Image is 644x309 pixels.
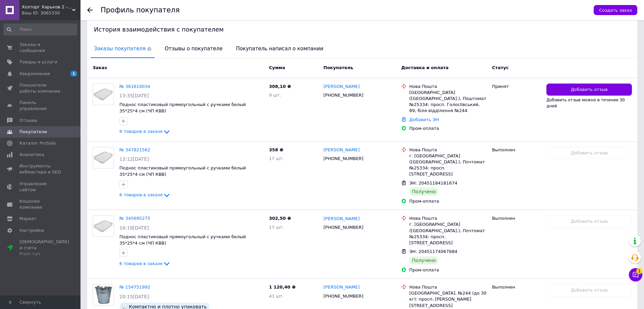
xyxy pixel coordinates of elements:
span: 6 товаров в заказе [119,129,163,134]
img: Фото товару [93,219,114,233]
div: Получено [409,256,438,264]
div: [PHONE_NUMBER] [322,91,365,100]
div: Пром-оплата [409,125,487,132]
span: 13:35[DATE] [119,93,149,98]
span: 358 ₴ [269,147,283,152]
span: Создать заказ [599,8,632,13]
span: Поднос пластиковый прямоугольный с ручками белый 35*25*4 см (ЧП КВВ) [119,165,246,177]
a: 6 товаров в заказе [119,192,171,197]
a: № 154751992 [119,285,150,290]
span: Показатели работы компании [19,82,62,94]
div: г. [GEOGRAPHIC_DATA] ([GEOGRAPHIC_DATA].), Почтомат №25334: просп. [STREET_ADDRESS] [409,153,487,177]
a: [PERSON_NAME] [323,147,360,153]
span: 6 товаров в заказе [119,261,163,266]
span: [DEMOGRAPHIC_DATA] и счета [19,239,69,257]
span: 20:15[DATE] [119,294,149,299]
a: Фото товару [93,215,114,237]
span: Покупатель написал о компании [232,40,327,57]
span: Заказы покупателя [91,40,155,57]
span: Сумма [269,65,285,70]
a: 6 товаров в заказе [119,261,171,266]
h1: Профиль покупателя [101,6,180,14]
a: № 345695275 [119,216,150,221]
a: Фото товару [93,147,114,168]
span: 1 120,40 ₴ [269,285,296,290]
span: ЭН: 20451174067684 [409,249,457,254]
div: Выполнен [492,215,541,221]
a: [PERSON_NAME] [323,84,360,90]
span: Настройки [19,227,44,234]
div: [PHONE_NUMBER] [322,154,365,163]
span: Заказы и сообщения [19,42,62,54]
a: [PERSON_NAME] [323,284,360,291]
span: История взаимодействия с покупателем [94,26,224,33]
span: Покупатели [19,129,47,135]
span: 308,10 ₴ [269,84,291,89]
span: Покупатель [323,65,353,70]
span: 13:12[DATE] [119,156,149,162]
span: Отзывы [19,117,37,123]
div: Выполнен [492,147,541,153]
a: № 347821562 [119,147,150,152]
span: 9 шт. [269,93,281,98]
div: Ваш ID: 3065330 [22,10,80,16]
a: Фото товару [93,284,114,306]
span: Инструменты вебмастера и SEO [19,163,62,175]
a: Фото товару [93,84,114,105]
span: Добавить отзыв можно в течение 30 дней [546,98,625,108]
div: [GEOGRAPHIC_DATA] ([GEOGRAPHIC_DATA].), Поштомат №25334: просп. Голосіївський, 89, біля відділенн... [409,90,487,114]
div: [GEOGRAPHIC_DATA], №244 (до 30 кг): просп. [PERSON_NAME][STREET_ADDRESS] [409,290,487,309]
div: Выполнен [492,284,541,290]
img: Фото товару [93,87,114,101]
span: 41 шт. [269,294,284,299]
input: Поиск [3,23,77,36]
a: 6 товаров в заказе [119,129,171,134]
span: Хозторг Харьков 2 - товары для дома от украинских производителей [22,4,72,10]
a: № 361610034 [119,84,150,89]
span: Заказ [93,65,107,70]
a: [PERSON_NAME] [323,216,360,222]
span: Кошелек компании [19,198,62,210]
span: Товары и услуги [19,59,57,65]
div: Prom топ [19,251,69,257]
button: Создать заказ [594,5,637,15]
a: Добавить ЭН [409,117,439,122]
div: Вернуться назад [87,7,93,13]
span: 1 [70,71,77,76]
span: Каталог ProSale [19,140,56,146]
span: ЭН: 20451184181674 [409,181,457,186]
span: Управление сайтом [19,181,62,193]
span: 1 [636,268,642,274]
img: Фото товару [93,150,114,164]
span: Доставка и оплата [401,65,448,70]
div: Нова Пошта [409,84,487,90]
div: [PHONE_NUMBER] [322,223,365,232]
span: Уведомления [19,71,50,77]
div: Получено [409,188,438,196]
div: Принят [492,84,541,90]
span: Статус [492,65,509,70]
span: Панель управления [19,100,62,112]
button: Чат с покупателем1 [629,268,642,281]
div: Нова Пошта [409,284,487,290]
span: Отзывы о покупателе [161,40,226,57]
a: Поднос пластиковый прямоугольный с ручками белый 35*25*4 см (ЧП КВВ) [119,234,246,246]
a: Поднос пластиковый прямоугольный с ручками белый 35*25*4 см (ЧП КВВ) [119,102,246,113]
span: 6 товаров в заказе [119,192,163,197]
div: Пром-оплата [409,198,487,204]
span: 17 шт. [269,156,284,161]
span: Маркет [19,216,37,222]
span: 17 шт. [269,225,284,230]
span: Аналитика [19,152,44,158]
div: Пром-оплата [409,267,487,273]
div: г. [GEOGRAPHIC_DATA] ([GEOGRAPHIC_DATA].), Почтомат №25334: просп. [STREET_ADDRESS] [409,221,487,246]
div: Нова Пошта [409,147,487,153]
button: Добавить отзыв [546,84,632,96]
img: Фото товару [93,285,113,305]
span: 16:18[DATE] [119,225,149,230]
span: 302,50 ₴ [269,216,291,221]
div: Нова Пошта [409,215,487,221]
span: Добавить отзыв [571,87,608,93]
